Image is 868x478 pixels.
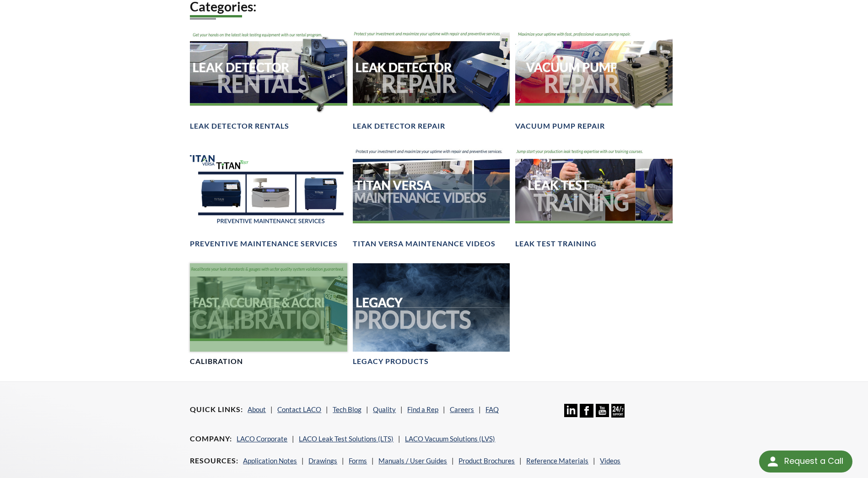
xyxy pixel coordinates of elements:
a: Contact LACO [277,405,321,413]
a: Application Notes [243,456,297,465]
div: Request a Call [784,451,843,472]
a: Quality [373,405,396,413]
h4: Leak Detector Repair [353,121,445,131]
a: Fast, Accurate & Accredited Calibration headerCalibration [190,263,347,366]
a: Forms [349,456,367,465]
h4: Quick Links [190,405,243,414]
a: Manuals / User Guides [378,456,447,465]
a: FAQ [485,405,499,413]
h4: Leak Test Training [515,239,597,249]
img: 24/7 Support Icon [611,404,625,417]
h4: Company [190,434,232,444]
a: Leak Detector Repair headerLeak Detector Repair [353,28,510,131]
h4: Leak Detector Rentals [190,121,289,131]
a: Find a Rep [407,405,438,413]
a: TITAN VERSA Maintenance Videos BannerTITAN VERSA Maintenance Videos [353,146,510,249]
a: Videos [600,456,620,465]
a: Tech Blog [333,405,361,413]
div: Request a Call [759,451,852,473]
a: LACO Corporate [237,435,287,443]
h4: Preventive Maintenance Services [190,239,338,249]
a: Vacuum Pump Repair headerVacuum Pump Repair [515,28,672,131]
a: Drawings [308,456,337,465]
h4: Legacy Products [353,357,429,366]
a: LACO Leak Test Solutions (LTS) [299,435,394,443]
a: 24/7 Support [611,411,625,419]
a: About [248,405,266,413]
img: round button [766,454,780,469]
a: Product Brochures [458,456,515,465]
a: Leak Test Training headerLeak Test Training [515,146,672,249]
h4: Resources [190,456,238,466]
a: Careers [450,405,474,413]
h4: Vacuum Pump Repair [515,121,605,131]
a: Reference Materials [526,456,588,465]
a: TITAN VERSA, TITAN TEST Preventative Maintenance Services headerPreventive Maintenance Services [190,146,347,249]
a: Leak Detector Rentals headerLeak Detector Rentals [190,28,347,131]
h4: Calibration [190,357,243,366]
h4: TITAN VERSA Maintenance Videos [353,239,496,249]
a: Legacy Products headerLegacy Products [353,263,510,366]
a: LACO Vacuum Solutions (LVS) [405,435,495,443]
